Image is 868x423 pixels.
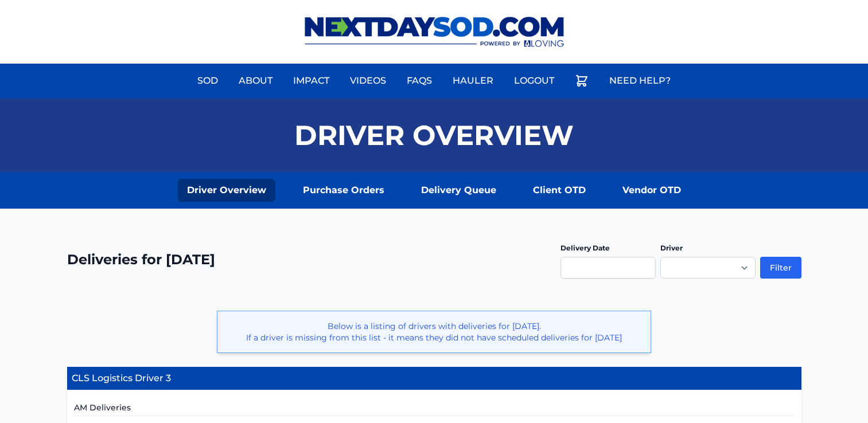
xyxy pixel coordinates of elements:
a: Impact [286,67,336,95]
a: Delivery Queue [412,179,505,202]
a: About [232,67,279,95]
a: Vendor OTD [613,179,690,202]
label: Delivery Date [560,244,610,252]
p: Below is a listing of drivers with deliveries for [DATE]. If a driver is missing from this list -... [227,320,641,343]
label: Driver [660,244,683,252]
a: Sod [190,67,225,95]
h4: CLS Logistics Driver 3 [67,367,801,390]
h2: Deliveries for [DATE] [67,250,215,269]
a: Logout [507,67,561,95]
a: Client OTD [524,179,595,202]
h1: Driver Overview [294,122,574,149]
a: Videos [343,67,393,95]
button: Filter [760,257,801,279]
a: Need Help? [602,67,678,95]
a: Hauler [446,67,500,95]
a: Purchase Orders [294,179,394,202]
h5: AM Deliveries [74,402,795,416]
a: Driver Overview [178,179,275,202]
a: FAQs [400,67,439,95]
